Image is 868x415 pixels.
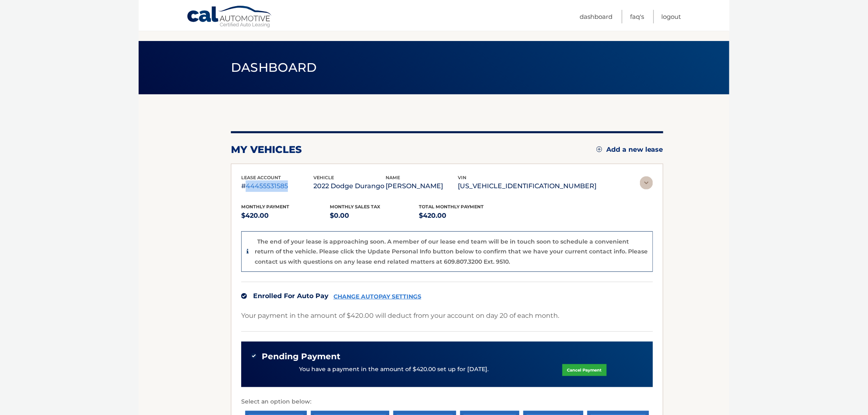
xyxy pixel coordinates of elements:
p: You have a payment in the amount of $420.00 set up for [DATE]. [299,365,489,374]
h2: my vehicles [231,144,302,156]
p: $420.00 [241,210,330,221]
a: Cal Automotive [187,5,273,29]
p: #44455531585 [241,180,313,192]
span: name [386,175,400,180]
span: Total Monthly Payment [419,204,484,210]
img: add.svg [596,146,602,152]
span: Monthly Payment [241,204,289,210]
p: [PERSON_NAME] [386,180,458,192]
span: Monthly sales Tax [330,204,381,210]
span: vin [458,175,466,180]
span: vehicle [313,175,334,180]
a: Logout [662,10,681,23]
span: Dashboard [231,60,317,75]
a: Cancel Payment [562,364,607,376]
p: [US_VEHICLE_IDENTIFICATION_NUMBER] [458,180,596,192]
a: Add a new lease [596,146,663,154]
a: CHANGE AUTOPAY SETTINGS [333,293,421,300]
span: lease account [241,175,281,180]
a: Dashboard [580,10,612,23]
p: 2022 Dodge Durango [313,180,386,192]
img: check-green.svg [251,353,257,359]
img: check.svg [241,293,247,299]
p: The end of your lease is approaching soon. A member of our lease end team will be in touch soon t... [255,238,648,265]
img: accordion-rest.svg [640,176,653,189]
p: $0.00 [330,210,419,221]
p: Select an option below: [241,397,653,407]
span: Pending Payment [262,351,340,362]
p: $420.00 [419,210,508,221]
span: Enrolled For Auto Pay [253,292,329,300]
a: FAQ's [630,10,644,23]
p: Your payment in the amount of $420.00 will deduct from your account on day 20 of each month. [241,310,559,322]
